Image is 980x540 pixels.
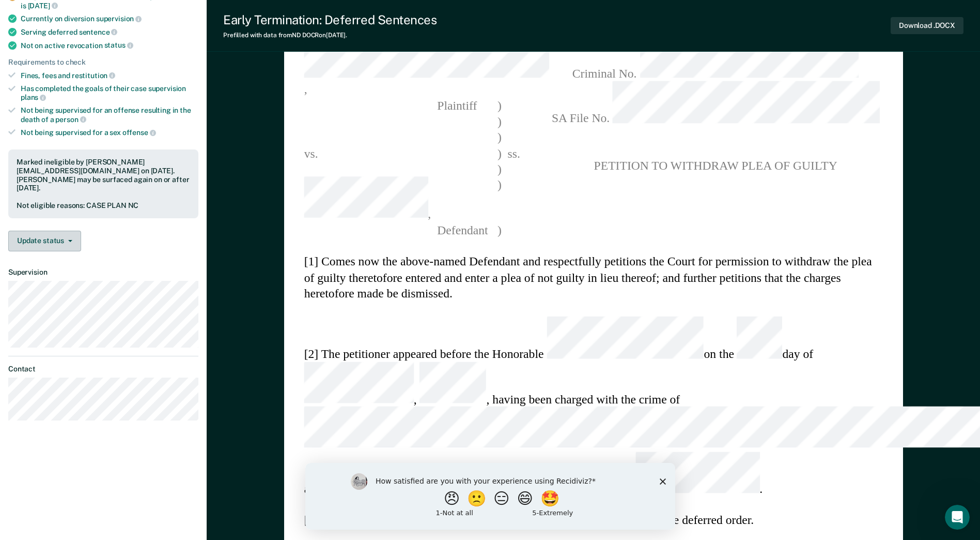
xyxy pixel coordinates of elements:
[104,41,133,49] span: status
[17,158,190,192] div: Marked ineligible by [PERSON_NAME][EMAIL_ADDRESS][DOMAIN_NAME] on [DATE]. [PERSON_NAME] may be su...
[548,82,883,127] span: SA File No.
[497,177,502,222] span: )
[305,463,675,530] iframe: Survey by Kim from Recidiviz
[223,32,437,39] div: Prefilled with data from ND DOCR on [DATE] .
[304,99,477,112] span: Plaintiff
[122,128,156,137] span: offense
[304,146,318,160] span: vs.
[501,145,525,161] span: ss.
[497,97,502,113] span: )
[8,268,198,277] dt: Supervision
[55,115,86,124] span: person
[17,201,190,210] div: Not eligible reasons: CASE PLAN NC
[497,129,502,145] span: )
[21,128,198,137] div: Not being supervised for a sex
[945,505,970,530] iframe: Intercom live chat
[223,12,437,27] div: Early Termination: Deferred Sentences
[891,17,963,34] button: Download .DOCX
[21,84,198,102] div: Has completed the goals of their case supervision
[21,14,198,23] div: Currently on diversion
[497,222,502,238] span: )
[21,106,198,124] div: Not being supervised for an offense resulting in the death of a
[8,365,198,373] dt: Contact
[96,14,142,23] span: supervision
[8,58,198,67] div: Requirements to check
[304,317,883,497] section: [2] The petitioner appeared before the Honorable on the day of , , having been charged with the c...
[8,231,81,251] button: Update status
[497,113,502,129] span: )
[304,513,883,529] section: [3] The petitioner has complied with the terms and conditions set forth in the deferred order.
[21,93,46,101] span: plans
[304,177,497,222] span: ,
[548,37,883,82] span: Criminal No.
[304,253,883,301] section: [1] Comes now the above-named Defendant and respectfully petitions the Court for permission to wi...
[21,71,198,80] div: Fines, fees and
[79,28,118,36] span: sentence
[21,41,198,50] div: Not on active revocation
[497,161,502,177] span: )
[497,145,502,161] span: )
[304,37,549,97] span: ,
[21,27,198,37] div: Serving deferred
[304,223,488,236] span: Defendant
[72,71,115,80] span: restitution
[548,158,883,174] pre: PETITION TO WITHDRAW PLEA OF GUILTY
